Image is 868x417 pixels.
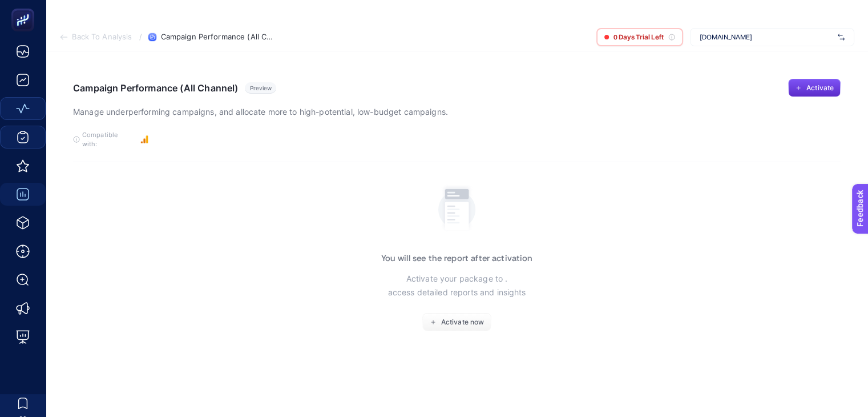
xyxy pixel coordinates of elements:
[249,85,272,91] span: Preview
[700,33,833,42] span: [DOMAIN_NAME]
[613,33,664,42] span: 0 Days Trial Left
[73,82,238,94] h1: Campaign Performance (All Channel)
[788,79,841,97] button: Activate
[82,130,134,149] span: Compatible with:
[381,254,533,263] h3: You will see the report after activation
[387,272,526,299] p: Activate your package to . access detailed reports and insights
[422,313,491,331] button: Activate now
[160,33,274,42] span: Campaign Performance (All Channel)
[139,32,142,41] span: /
[72,33,132,42] span: Back To Analysis
[73,105,448,119] p: Manage underperforming campaigns, and allocate more to high-potential, low-budget campaigns.
[838,31,845,43] img: svg%3e
[7,3,43,13] span: Feedback
[806,83,834,93] span: Activate
[441,318,484,327] span: Activate now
